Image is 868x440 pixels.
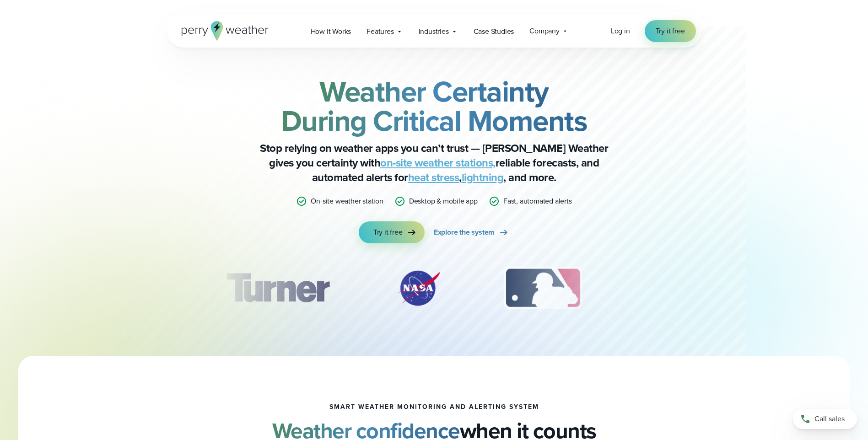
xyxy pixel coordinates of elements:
[367,26,394,37] span: Features
[434,221,509,243] a: Explore the system
[329,403,539,411] h1: smart weather monitoring and alerting system
[503,196,572,207] p: Fast, automated alerts
[251,141,617,185] p: Stop relying on weather apps you can’t trust — [PERSON_NAME] Weather gives you certainty with rel...
[611,26,630,37] a: Log in
[466,22,522,41] a: Case Studies
[281,70,588,142] strong: Weather Certainty During Critical Moments
[495,265,591,311] div: 3 of 12
[635,265,708,311] img: PGA.svg
[635,265,708,311] div: 4 of 12
[645,20,696,42] a: Try it free
[462,169,504,186] a: lightning
[311,196,383,207] p: On-site weather station
[529,26,560,37] span: Company
[814,413,845,424] span: Call sales
[387,265,451,311] div: 2 of 12
[408,169,459,186] a: heat stress
[212,265,342,311] div: 1 of 12
[656,26,685,37] span: Try it free
[380,155,496,171] a: on-site weather stations,
[409,196,478,207] p: Desktop & mobile app
[212,265,342,311] img: Turner-Construction_1.svg
[793,409,857,429] a: Call sales
[213,265,656,316] div: slideshow
[495,265,591,311] img: MLB.svg
[419,26,449,37] span: Industries
[311,26,351,37] span: How it Works
[373,227,403,238] span: Try it free
[387,265,451,311] img: NASA.svg
[303,22,359,41] a: How it Works
[434,227,495,238] span: Explore the system
[474,26,514,37] span: Case Studies
[359,221,425,243] a: Try it free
